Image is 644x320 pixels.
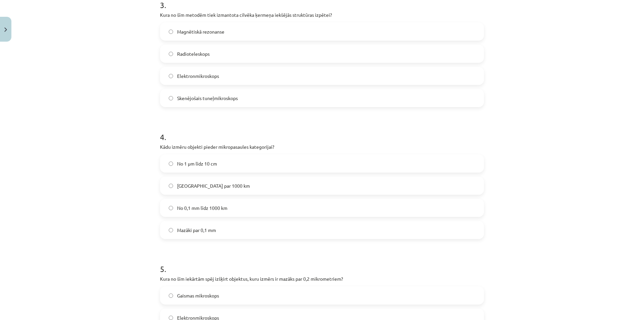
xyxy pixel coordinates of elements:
span: Gaismas mikroskops [177,292,219,299]
span: Magnētiskā rezonanse [177,28,224,35]
h1: 5 . [160,253,484,273]
input: Elektronmikroskops [169,316,173,320]
span: Mazāki par 0,1 mm [177,227,216,234]
span: No 1 μm līdz 10 cm [177,160,217,167]
input: [GEOGRAPHIC_DATA] par 1000 km [169,184,173,188]
input: Elektronmikroskops [169,74,173,78]
input: No 0,1 mm līdz 1000 km [169,206,173,210]
p: Kura no šīm metodēm tiek izmantota cilvēka ķermeņa iekšējās struktūras izpētei? [160,11,484,18]
input: Mazāki par 0,1 mm [169,228,173,232]
span: Elektronmikroskops [177,73,219,80]
input: Gaismas mikroskops [169,293,173,298]
h1: 4 . [160,121,484,141]
input: Magnētiskā rezonanse [169,30,173,34]
input: Radioteleskops [169,52,173,56]
input: No 1 μm līdz 10 cm [169,162,173,166]
span: Radioteleskops [177,50,210,57]
span: No 0,1 mm līdz 1000 km [177,204,227,212]
img: icon-close-lesson-0947bae3869378f0d4975bcd49f059093ad1ed9edebbc8119c70593378902aed.svg [4,28,7,32]
input: Skenējošais tuneļmikroskops [169,96,173,100]
p: Kādu izmēru objekti pieder mikropasaules kategorijai? [160,143,484,150]
p: Kura no šīm iekārtām spēj izšķirt objektus, kuru izmērs ir mazāks par 0,2 mikrometriem? [160,275,484,282]
span: Skenējošais tuneļmikroskops [177,95,238,102]
span: [GEOGRAPHIC_DATA] par 1000 km [177,182,250,189]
